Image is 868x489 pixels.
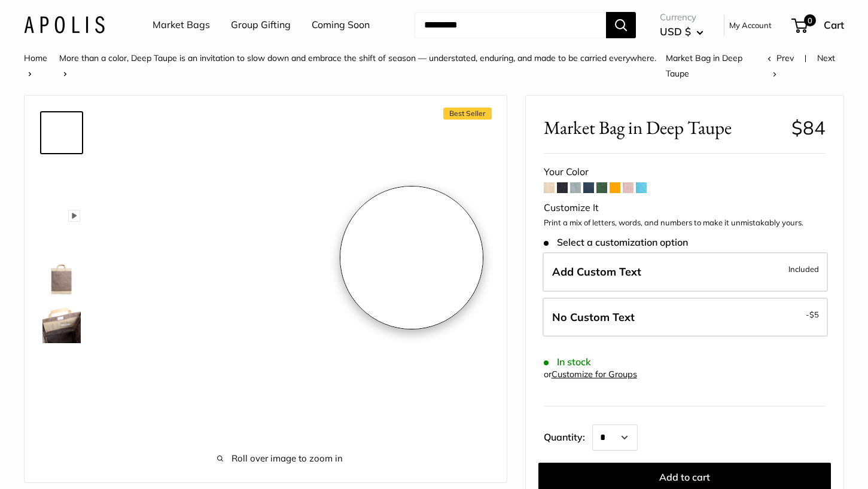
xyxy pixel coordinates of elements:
span: Currency [660,9,703,26]
span: USD $ [660,25,691,38]
span: Market Bag in Deep Taupe [666,53,742,79]
a: Prev [768,53,794,63]
button: USD $ [660,22,703,41]
a: Market Bag in Deep Taupe [40,350,83,393]
nav: Breadcrumb [24,50,768,81]
a: Coming Soon [312,16,370,34]
a: Market Bags [153,16,210,34]
label: Quantity: [544,421,592,451]
a: Home [24,53,47,63]
a: My Account [729,18,772,32]
span: Add Custom Text [552,265,641,279]
div: or [544,366,637,383]
a: 0 Cart [793,16,844,35]
a: Market Bag in Deep Taupe [40,302,83,346]
a: Market Bag in Deep Taupe [40,111,83,154]
span: In stock [544,356,591,368]
input: Search... [415,12,606,38]
span: Included [788,262,819,276]
label: Leave Blank [543,298,828,337]
span: Market Bag in Deep Taupe [544,117,782,139]
span: Best Seller [443,108,492,120]
span: Roll over image to zoom in [120,450,440,467]
span: No Custom Text [552,310,635,324]
button: Search [606,12,636,38]
a: Market Bag in Deep Taupe [40,207,83,250]
img: Market Bag in Deep Taupe [42,305,81,343]
span: $84 [791,116,826,139]
img: Market Bag in Deep Taupe [42,257,81,295]
div: Customize It [544,199,826,217]
span: $5 [809,310,819,319]
a: Market Bag in Deep Taupe [40,159,83,202]
div: Your Color [544,163,826,181]
span: - [806,307,819,322]
a: Market Bag in Deep Taupe [40,255,83,298]
span: Select a customization option [544,237,688,248]
label: Add Custom Text [543,252,828,292]
a: Customize for Groups [552,369,637,380]
img: Apolis [24,16,105,33]
span: Cart [824,19,844,31]
a: Group Gifting [231,16,291,34]
p: Print a mix of letters, words, and numbers to make it unmistakably yours. [544,217,826,229]
a: More than a color, Deep Taupe is an invitation to slow down and embrace the shift of season — und... [59,53,656,63]
span: 0 [804,14,816,26]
